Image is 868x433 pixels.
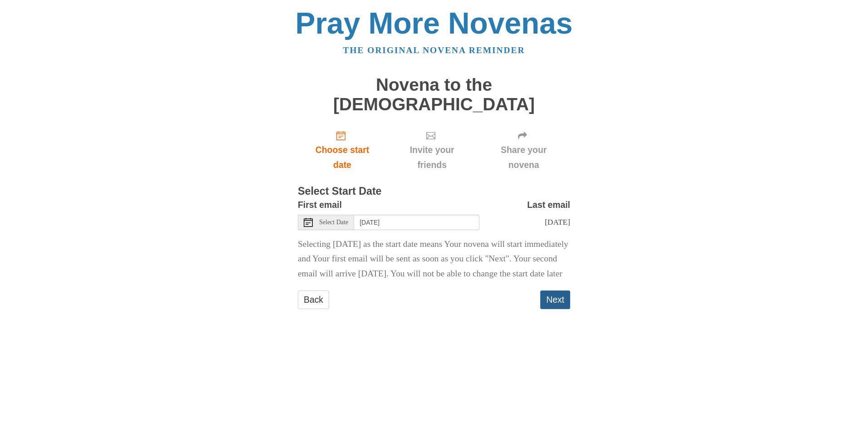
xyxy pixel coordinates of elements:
[307,143,378,172] span: Choose start date
[396,143,468,172] span: Invite your friends
[486,143,561,172] span: Share your novena
[387,123,477,177] div: Click "Next" to confirm your start date first.
[354,215,479,230] input: Use the arrow keys to pick a date
[319,219,348,226] span: Select Date
[527,197,570,212] label: Last email
[343,45,525,55] a: The original novena reminder
[296,6,573,40] a: Pray More Novenas
[540,290,570,309] button: Next
[298,290,329,309] a: Back
[298,197,342,212] label: First email
[477,123,570,177] div: Click "Next" to confirm your start date first.
[298,237,570,282] p: Selecting [DATE] as the start date means Your novena will start immediately and Your first email ...
[545,217,570,226] span: [DATE]
[298,75,570,114] h1: Novena to the [DEMOGRAPHIC_DATA]
[298,186,570,197] h3: Select Start Date
[298,123,387,177] a: Choose start date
